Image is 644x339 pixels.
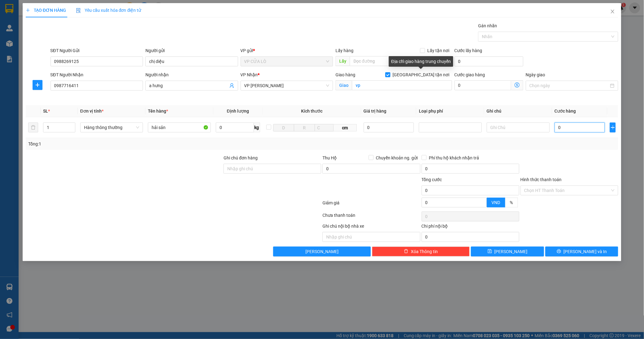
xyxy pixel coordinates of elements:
input: VD: Bàn, Ghế [148,123,211,132]
label: Cước lấy hàng [455,48,482,53]
span: Định lượng [227,109,249,114]
span: SL [43,109,48,114]
span: Lấy tận nơi [425,47,452,54]
span: Hàng thông thường [84,123,140,132]
label: Gán nhãn [478,23,497,28]
span: Tổng cước [422,177,442,182]
span: cm [334,124,357,132]
input: R [294,124,315,132]
img: logo [3,33,8,64]
span: Giá trị hàng [364,109,387,114]
span: Lấy hàng [335,48,353,53]
input: C [315,124,334,132]
span: printer [557,249,561,254]
span: Thu Hộ [322,155,337,160]
span: Lấy [335,56,350,66]
span: Giao hàng [335,72,355,77]
span: user-add [229,83,234,88]
span: close [610,9,615,14]
button: save[PERSON_NAME] [471,247,544,256]
button: [PERSON_NAME] [273,247,371,256]
span: Chuyển khoản ng. gửi [374,154,420,161]
span: Giao [335,80,352,90]
span: VP CỬA LÒ [244,57,330,66]
input: Cước giao hàng [455,80,511,90]
span: VP Nhận [241,72,258,77]
strong: CHUYỂN PHÁT NHANH AN PHÚ QUÝ [9,5,54,25]
div: Chi phí nội bộ [422,223,519,232]
div: SĐT Người Nhận [51,71,143,78]
span: plus [33,83,42,87]
span: [PERSON_NAME] [305,248,339,255]
span: plus [26,8,30,12]
span: TẠO ĐƠN HÀNG [26,8,66,13]
input: Ghi chú đơn hàng [224,164,321,174]
input: Dọc đường [350,56,452,66]
span: [PERSON_NAME] [495,248,528,255]
th: Loại phụ phí [416,105,484,117]
label: Ngày giao [526,72,545,77]
span: Phí thu hộ khách nhận trả [427,154,482,161]
th: Ghi chú [484,105,552,117]
label: Cước giao hàng [455,72,485,77]
div: VP gửi [241,47,333,54]
button: deleteXóa Thông tin [372,247,470,256]
span: save [488,249,492,254]
span: [GEOGRAPHIC_DATA] tận nơi [390,71,452,78]
span: Đơn vị tính [80,109,104,114]
span: delete [404,249,408,254]
div: Chưa thanh toán [322,212,421,223]
span: VP GIA LÂM [244,81,330,90]
span: kg [254,123,260,132]
input: Cước lấy hàng [455,56,523,66]
input: Ngày giao [530,82,609,89]
input: Nhập ghi chú [322,232,420,242]
span: Cước hàng [555,109,576,114]
div: Người gửi [145,47,238,54]
div: Ghi chú nội bộ nhà xe [322,223,420,232]
input: D [273,124,294,132]
span: VND [492,200,500,205]
button: plus [33,80,42,90]
span: Xóa Thông tin [411,248,438,255]
span: [GEOGRAPHIC_DATA], [GEOGRAPHIC_DATA] ↔ [GEOGRAPHIC_DATA] [9,26,55,47]
label: Ghi chú đơn hàng [224,155,258,160]
input: 0 [364,123,414,132]
span: Kích thước [301,109,322,114]
span: Yêu cầu xuất hóa đơn điện tử [76,8,141,13]
span: dollar-circle [515,83,520,87]
button: plus [610,123,616,132]
button: Close [604,3,621,20]
div: Tổng: 1 [28,141,249,147]
div: SĐT Người Gửi [51,47,143,54]
span: Tên hàng [148,109,168,114]
button: printer[PERSON_NAME] và In [545,247,618,256]
button: delete [28,123,38,132]
span: % [510,200,513,205]
div: Giảm giá [322,199,421,210]
input: Ghi Chú [487,123,550,132]
label: Hình thức thanh toán [521,177,562,182]
span: [PERSON_NAME] và In [564,248,607,255]
div: Người nhận [145,71,238,78]
span: plus [610,125,615,130]
input: Giao tận nơi [352,80,452,90]
div: Địa chỉ giao hàng trung chuyển [389,56,453,67]
img: icon [76,8,81,13]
